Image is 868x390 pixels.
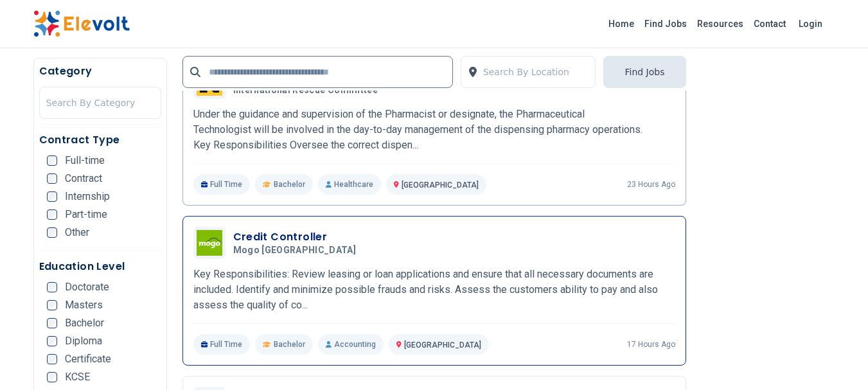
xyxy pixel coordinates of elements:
input: Diploma [47,336,57,346]
span: [GEOGRAPHIC_DATA] [404,341,481,350]
span: Doctorate [65,282,109,292]
p: Healthcare [318,174,381,195]
img: Elevolt [33,10,130,37]
span: Full-time [65,155,105,166]
span: Contract [65,173,102,184]
p: Key Responsibilities: Review leasing or loan applications and ensure that all necessary documents... [193,267,675,313]
a: Contact [748,13,791,34]
input: Masters [47,300,57,310]
input: Internship [47,191,57,202]
a: Login [791,11,830,37]
input: Other [47,227,57,238]
p: Full Time [193,334,251,355]
h5: Contract Type [39,132,161,148]
a: Mogo KenyaCredit ControllerMogo [GEOGRAPHIC_DATA]Key Responsibilities: Review leasing or loan app... [193,227,675,355]
h5: Category [39,64,161,79]
p: 17 hours ago [627,339,675,350]
span: Bachelor [274,179,305,190]
img: Mogo Kenya [197,230,222,256]
a: International Rescue CommitteePharmaceutical TechnologistInternational Rescue CommitteeUnder the ... [193,67,675,195]
span: Bachelor [274,339,305,350]
input: KCSE [47,372,57,382]
span: Internship [65,191,110,202]
span: Masters [65,300,103,310]
span: Other [65,227,89,238]
a: Find Jobs [639,13,692,34]
iframe: Chat Widget [804,328,868,390]
span: Part-time [65,209,107,220]
a: Resources [692,13,748,34]
input: Bachelor [47,318,57,328]
input: Doctorate [47,282,57,292]
input: Full-time [47,155,57,166]
input: Certificate [47,354,57,364]
p: Accounting [318,334,384,355]
h3: Credit Controller [233,229,362,245]
p: Under the guidance and supervision of the Pharmacist or designate, the Pharmaceutical Technologis... [193,107,675,153]
span: Bachelor [65,318,104,328]
span: [GEOGRAPHIC_DATA] [402,181,479,190]
span: Certificate [65,354,111,364]
h5: Education Level [39,259,161,274]
button: Find Jobs [603,56,686,88]
input: Part-time [47,209,57,220]
a: Home [603,13,639,34]
span: Mogo [GEOGRAPHIC_DATA] [233,245,357,256]
span: KCSE [65,372,90,382]
p: 23 hours ago [627,179,675,190]
input: Contract [47,173,57,184]
p: Full Time [193,174,251,195]
span: Diploma [65,336,102,346]
span: International Rescue Committee [233,85,378,96]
